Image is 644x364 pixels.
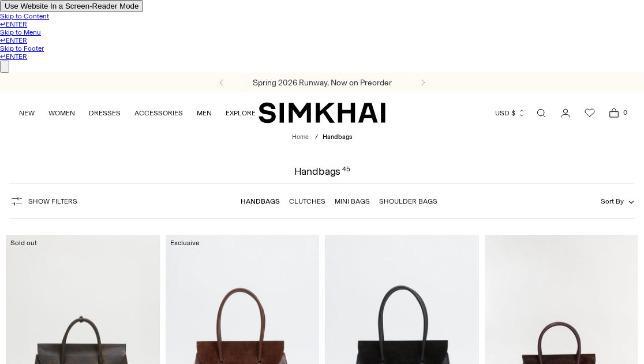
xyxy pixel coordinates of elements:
span: Sort By [601,197,624,205]
a: Open cart modal [602,102,626,125]
nav: Linked collections [241,190,437,212]
a: Mini Bags [335,197,370,205]
a: DRESSES [89,100,121,126]
a: Spring 2026 Runway, Now on Preorder [253,78,392,88]
div: 45 [342,166,350,177]
a: ACCESSORIES [134,100,183,126]
a: MEN [197,100,212,126]
button: Sort By [601,195,634,208]
span: 0 [620,107,630,118]
h1: Handbags [294,166,350,177]
a: WOMEN [48,100,75,126]
a: NEW [19,100,35,126]
a: Home [292,133,309,141]
a: Wishlist [578,102,601,125]
a: SIMKHAI [259,102,385,124]
a: Shoulder Bags [379,197,437,205]
span: Handbags [323,133,352,141]
a: EXPLORE [226,100,256,126]
a: Go to the account page [554,102,577,125]
span: Show Filters [28,197,77,205]
div: / [315,133,318,141]
button: USD $ [495,100,526,126]
nav: breadcrumbs [292,133,352,141]
a: Handbags [241,197,280,205]
a: Open search modal [530,102,553,125]
a: Clutches [289,197,325,205]
button: Show Filters [10,192,77,211]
